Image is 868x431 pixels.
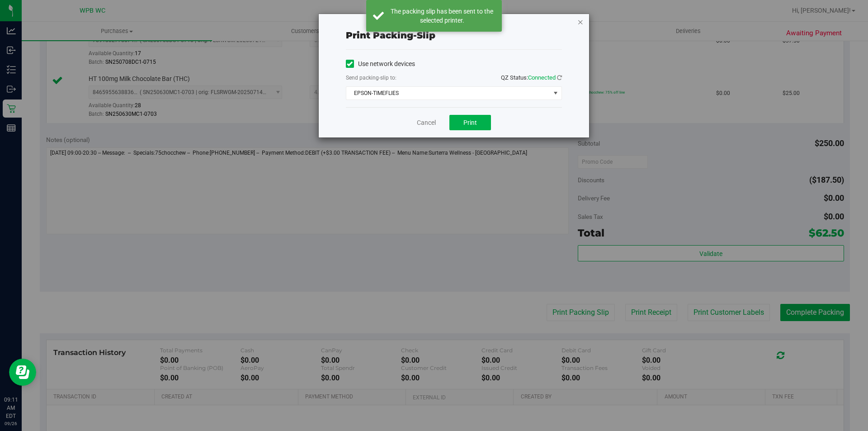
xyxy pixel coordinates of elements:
iframe: Resource center [9,359,36,386]
div: The packing slip has been sent to the selected printer. [389,7,495,25]
a: Cancel [417,118,436,128]
span: Connected [528,74,556,81]
span: EPSON-TIMEFLIES [346,87,550,99]
label: Send packing-slip to: [346,74,396,82]
span: QZ Status: [501,74,562,81]
label: Use network devices [346,59,415,69]
span: select [550,87,561,99]
span: Print packing-slip [346,30,435,41]
span: Print [463,119,477,126]
button: Print [449,115,491,130]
